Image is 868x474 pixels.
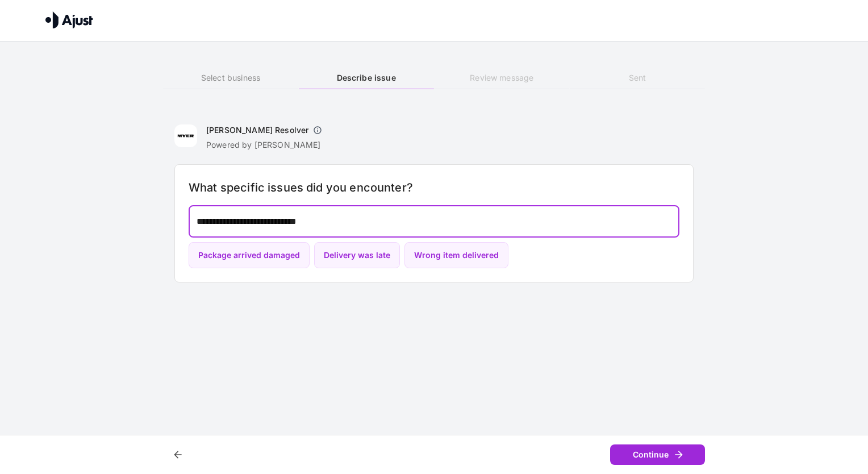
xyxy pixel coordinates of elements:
h6: Review message [434,72,569,84]
h6: Sent [570,72,705,84]
p: Powered by [PERSON_NAME] [206,139,327,151]
button: Wrong item delivered [404,242,508,269]
img: Myer [174,124,197,147]
button: Delivery was late [314,242,400,269]
h6: Describe issue [299,72,434,84]
h6: Select business [163,72,298,84]
button: Continue [610,444,705,465]
img: Ajust [45,11,93,28]
button: Package arrived damaged [189,242,310,269]
h6: [PERSON_NAME] Resolver [206,124,308,136]
h6: What specific issues did you encounter? [189,178,679,197]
